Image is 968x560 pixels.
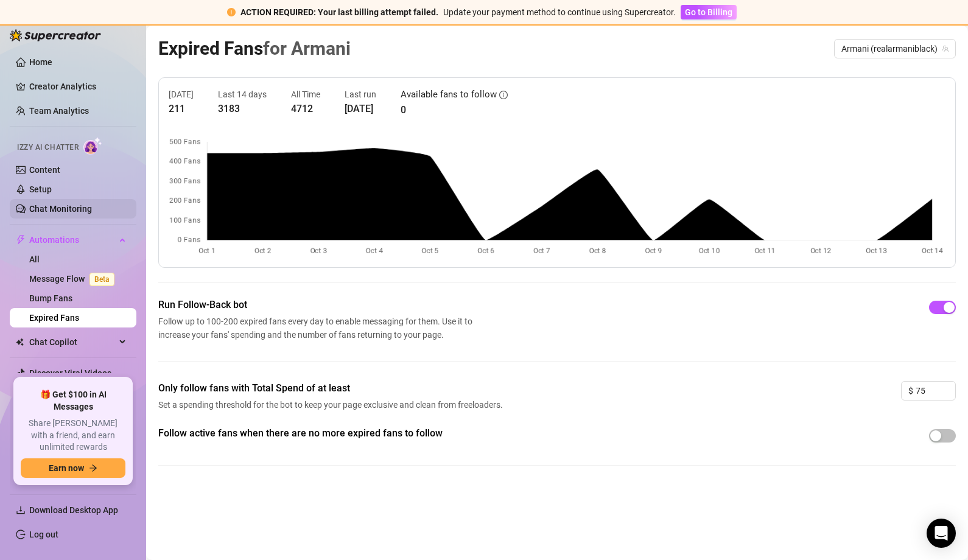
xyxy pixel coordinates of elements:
[29,274,119,284] a: Message FlowBeta
[89,273,114,286] span: Beta
[218,101,267,116] article: 3183
[29,254,40,264] a: All
[29,530,58,539] a: Log out
[158,34,351,63] article: Expired Fans
[17,142,79,153] span: Izzy AI Chatter
[263,38,351,59] span: for Armani
[29,505,118,515] span: Download Desktop App
[49,463,84,473] span: Earn now
[21,389,125,413] span: 🎁 Get $100 in AI Messages
[227,8,236,16] span: exclamation-circle
[681,5,737,19] button: Go to Billing
[89,464,97,472] span: arrow-right
[345,88,376,101] article: Last run
[401,88,497,102] article: Available fans to follow
[21,418,125,453] span: Share [PERSON_NAME] with a friend, and earn unlimited rewards
[29,77,127,96] a: Creator Analytics
[29,57,52,67] a: Home
[29,368,111,378] a: Discover Viral Videos
[29,106,89,116] a: Team Analytics
[16,505,26,515] span: download
[29,293,72,303] a: Bump Fans
[291,88,320,101] article: All Time
[21,458,125,478] button: Earn nowarrow-right
[158,381,507,396] span: Only follow fans with Total Spend of at least
[158,315,477,341] span: Follow up to 100-200 expired fans every day to enable messaging for them. Use it to increase your...
[16,338,24,346] img: Chat Copilot
[942,45,949,52] span: team
[927,519,956,548] div: Open Intercom Messenger
[499,91,508,99] span: info-circle
[158,426,507,441] span: Follow active fans when there are no more expired fans to follow
[16,235,26,245] span: thunderbolt
[218,88,267,101] article: Last 14 days
[681,7,737,17] a: Go to Billing
[29,165,60,175] a: Content
[443,7,676,17] span: Update your payment method to continue using Supercreator.
[916,382,955,400] input: 0.00
[240,7,438,17] strong: ACTION REQUIRED: Your last billing attempt failed.
[29,332,116,352] span: Chat Copilot
[291,101,320,116] article: 4712
[169,88,194,101] article: [DATE]
[345,101,376,116] article: [DATE]
[169,101,194,116] article: 211
[158,398,507,411] span: Set a spending threshold for the bot to keep your page exclusive and clean from freeloaders.
[29,204,92,214] a: Chat Monitoring
[29,313,79,323] a: Expired Fans
[10,29,101,41] img: logo-BBDzfeDw.svg
[685,7,732,17] span: Go to Billing
[29,184,52,194] a: Setup
[158,298,477,312] span: Run Follow-Back bot
[29,230,116,250] span: Automations
[401,102,508,117] article: 0
[83,137,102,155] img: AI Chatter
[841,40,949,58] span: Armani (realarmaniblack)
